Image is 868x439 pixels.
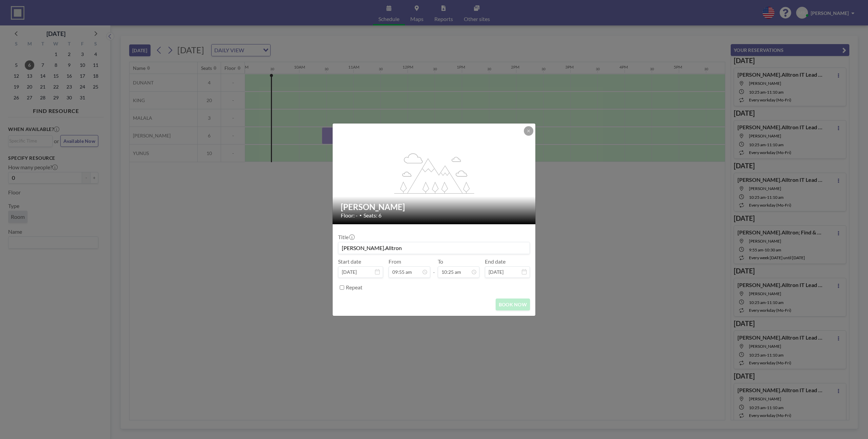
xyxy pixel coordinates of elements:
input: Martin's reservation [338,242,530,254]
button: BOOK NOW [496,299,530,310]
span: - [433,261,435,275]
span: • [359,213,362,218]
g: flex-grow: 1.2; [394,153,474,193]
label: Start date [338,258,361,265]
label: From [389,258,401,265]
label: End date [485,258,506,265]
span: Seats: 6 [363,212,381,219]
label: Repeat [346,284,362,291]
label: Title [338,234,354,241]
h2: [PERSON_NAME] [341,202,528,212]
label: To [438,258,443,265]
span: Floor: - [341,212,358,219]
